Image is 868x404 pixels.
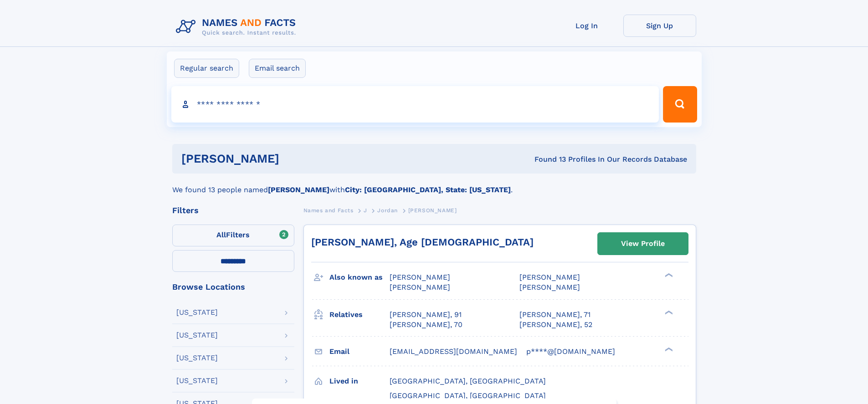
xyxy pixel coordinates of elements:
[176,309,218,316] div: [US_STATE]
[171,86,659,123] input: search input
[176,332,218,339] div: [US_STATE]
[550,15,623,37] a: Log In
[519,310,591,320] a: [PERSON_NAME], 71
[364,205,367,216] a: J
[623,15,696,37] a: Sign Up
[174,59,239,78] label: Regular search
[329,344,390,359] h3: Email
[390,377,546,385] span: [GEOGRAPHIC_DATA], [GEOGRAPHIC_DATA]
[172,283,294,291] div: Browse Locations
[268,185,329,194] b: [PERSON_NAME]
[303,205,354,216] a: Names and Facts
[311,236,534,248] a: [PERSON_NAME], Age [DEMOGRAPHIC_DATA]
[216,230,226,239] span: All
[598,233,688,255] a: View Profile
[519,273,580,281] span: [PERSON_NAME]
[377,205,398,216] a: Jordan
[390,391,546,400] span: [GEOGRAPHIC_DATA], [GEOGRAPHIC_DATA]
[663,346,673,352] div: ❯
[329,373,390,389] h3: Lived in
[172,225,294,246] label: Filters
[345,185,511,194] b: City: [GEOGRAPHIC_DATA], State: [US_STATE]
[390,347,517,356] span: [EMAIL_ADDRESS][DOMAIN_NAME]
[663,272,673,278] div: ❯
[329,270,390,285] h3: Also known as
[621,233,665,254] div: View Profile
[390,310,462,320] a: [PERSON_NAME], 91
[519,320,592,330] a: [PERSON_NAME], 52
[172,206,294,215] div: Filters
[407,154,687,164] div: Found 13 Profiles In Our Records Database
[176,354,218,362] div: [US_STATE]
[390,273,450,281] span: [PERSON_NAME]
[390,320,462,330] a: [PERSON_NAME], 70
[377,207,398,214] span: Jordan
[176,377,218,384] div: [US_STATE]
[181,153,407,164] h1: [PERSON_NAME]
[364,207,367,214] span: J
[390,283,450,291] span: [PERSON_NAME]
[663,86,697,123] button: Search Button
[408,207,457,214] span: [PERSON_NAME]
[519,283,580,291] span: [PERSON_NAME]
[172,174,696,195] div: We found 13 people named with .
[172,15,303,39] img: Logo Names and Facts
[663,309,673,315] div: ❯
[249,59,306,78] label: Email search
[329,307,390,322] h3: Relatives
